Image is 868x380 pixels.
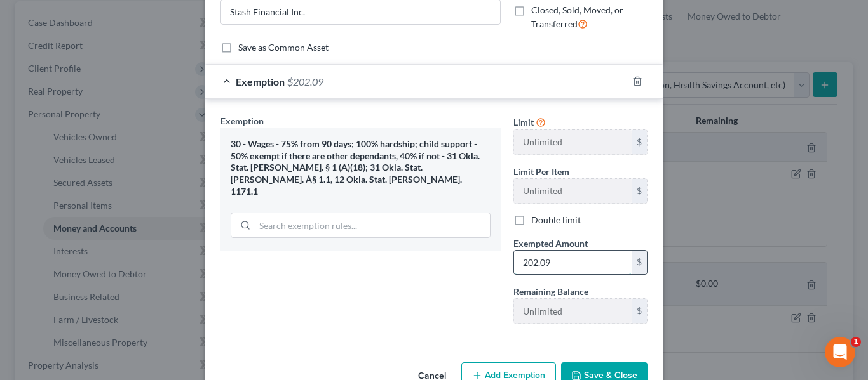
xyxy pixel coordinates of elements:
[513,285,588,298] label: Remaining Balance
[632,179,647,203] div: $
[220,115,264,126] span: Exemption
[513,165,569,178] label: Limit Per Item
[238,41,329,54] label: Save as Common Asset
[632,130,647,154] div: $
[514,130,632,154] input: --
[513,238,588,249] span: Exempted Amount
[255,213,490,237] input: Search exemption rules...
[632,251,647,275] div: $
[514,251,632,275] input: 0.00
[531,4,623,29] span: Closed, Sold, Moved, or Transferred
[514,179,632,203] input: --
[825,337,855,367] iframe: Intercom live chat
[231,138,491,197] div: 30 - Wages - 75% from 90 days; 100% hardship; child support - 50% exempt if there are other depen...
[632,299,647,323] div: $
[513,117,534,128] span: Limit
[531,214,581,226] label: Double limit
[287,75,323,88] span: $202.09
[236,75,285,88] span: Exemption
[514,299,632,323] input: --
[851,337,861,347] span: 1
